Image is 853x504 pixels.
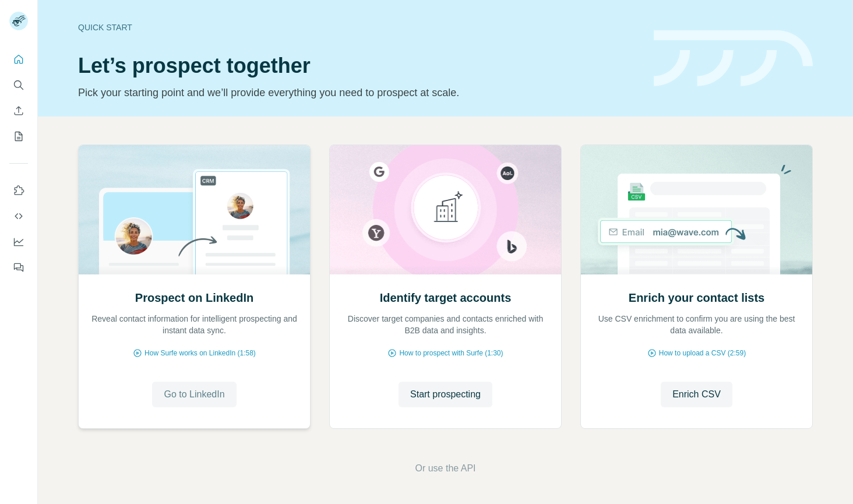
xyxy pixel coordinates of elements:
[341,313,549,336] p: Discover target companies and contacts enriched with B2B data and insights.
[9,126,28,147] button: My lists
[329,145,562,274] img: Identify target accounts
[9,100,28,121] button: Enrich CSV
[410,387,481,401] span: Start prospecting
[144,348,256,358] span: How Surfe works on LinkedIn (1:58)
[629,290,764,306] h2: Enrich your contact lists
[9,206,28,227] button: Use Surfe API
[380,290,512,306] h2: Identify target accounts
[593,313,801,336] p: Use CSV enrichment to confirm you are using the best data available.
[9,257,28,278] button: Feedback
[415,461,475,475] button: Or use the API
[9,75,28,96] button: Search
[78,54,640,77] h1: Let’s prospect together
[580,145,813,274] img: Enrich your contact lists
[9,49,28,70] button: Quick start
[399,348,503,358] span: How to prospect with Surfe (1:30)
[135,290,253,306] h2: Prospect on LinkedIn
[672,387,721,401] span: Enrich CSV
[78,145,311,274] img: Prospect on LinkedIn
[90,313,298,336] p: Reveal contact information for intelligent prospecting and instant data sync.
[9,180,28,201] button: Use Surfe on LinkedIn
[661,382,732,407] button: Enrich CSV
[659,348,746,358] span: How to upload a CSV (2:59)
[654,30,813,87] img: banner
[78,84,640,101] p: Pick your starting point and we’ll provide everything you need to prospect at scale.
[399,382,492,407] button: Start prospecting
[152,382,236,407] button: Go to LinkedIn
[164,387,224,401] span: Go to LinkedIn
[78,22,640,33] div: Quick start
[9,231,28,252] button: Dashboard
